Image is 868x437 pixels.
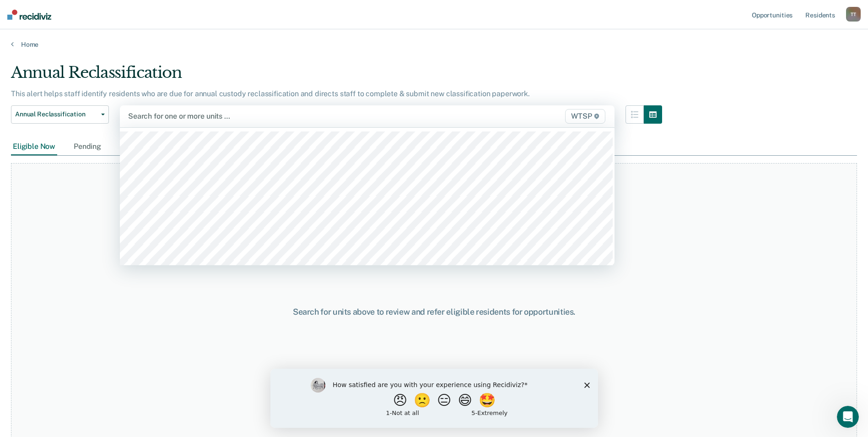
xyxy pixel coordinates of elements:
p: This alert helps staff identify residents who are due for annual custody reclassification and dir... [11,89,530,98]
span: Annual Reclassification [15,110,97,118]
a: Home [11,40,857,49]
iframe: Survey by Kim from Recidiviz [270,369,598,428]
div: T T [846,7,861,22]
div: Pending [72,138,103,155]
button: TT [846,7,861,22]
div: Search for units above to review and refer eligible residents for opportunities. [223,307,646,317]
button: Annual Reclassification [11,105,109,124]
img: Recidiviz [7,10,51,20]
span: WTSP [565,109,605,124]
div: Annual Reclassification [11,63,662,89]
iframe: Intercom live chat [837,406,859,428]
div: Eligible Now [11,138,57,155]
